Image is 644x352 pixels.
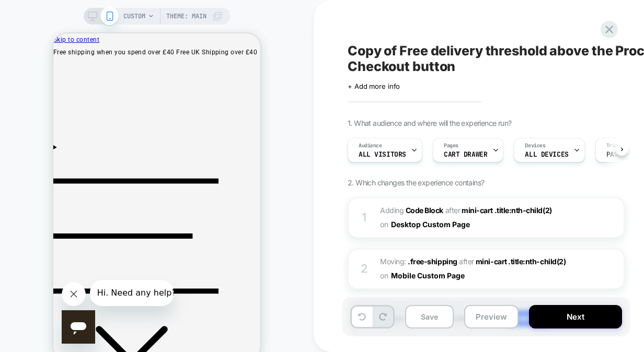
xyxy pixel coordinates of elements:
[391,217,478,232] button: Desktop Custom Page
[444,142,458,149] span: Pages
[444,151,487,158] span: CART DRAWER
[348,119,511,127] span: 1. What audience and where will the experience run?
[525,142,545,149] span: Devices
[37,247,120,273] iframe: Message from company
[8,277,42,310] iframe: Button to launch messaging window
[380,218,388,231] span: on
[459,257,474,266] span: after
[359,207,370,228] div: 1
[380,255,579,283] span: Moving:
[606,151,642,158] span: Page Load
[166,8,206,25] span: Theme: MAIN
[606,142,627,149] span: Trigger
[445,206,461,215] span: AFTER
[359,259,370,279] div: 2
[348,178,484,187] span: 2. Which changes the experience contains?
[380,206,443,215] span: Adding
[359,142,382,149] span: Audience
[464,305,519,328] button: Preview
[123,8,145,25] span: CUSTOM
[391,268,473,283] button: Mobile Custom Page
[380,269,388,282] span: on
[408,257,457,266] span: .free-shipping
[7,8,86,18] span: Hi. Need any help?
[405,305,454,328] button: Save
[348,82,400,90] span: + Add more info
[525,151,568,158] span: ALL DEVICES
[123,15,204,22] span: Free UK Shipping over £40
[462,206,551,215] span: mini-cart .title:nth-child(2)
[529,305,622,328] button: Next
[8,249,32,273] iframe: Close message
[406,206,443,215] b: Code Block
[359,151,406,158] span: All Visitors
[476,257,566,266] span: mini-cart .title:nth-child(2)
